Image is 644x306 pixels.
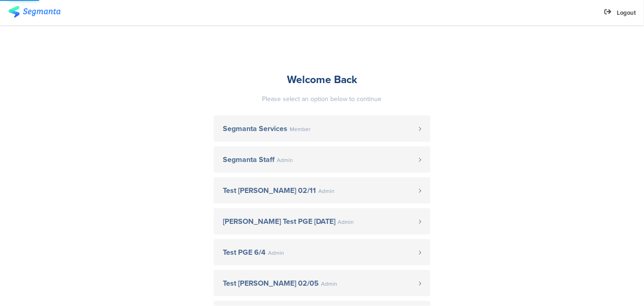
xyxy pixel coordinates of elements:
[617,8,636,17] span: Logout
[223,125,287,132] span: Segmanta Services
[223,280,319,287] span: Test [PERSON_NAME] 02/05
[223,218,335,225] span: [PERSON_NAME] Test PGE [DATE]
[290,126,310,132] span: Member
[214,146,430,173] a: Segmanta Staff Admin
[214,208,430,234] a: [PERSON_NAME] Test PGE [DATE] Admin
[214,115,430,142] a: Segmanta Services Member
[338,219,354,225] span: Admin
[321,281,337,287] span: Admin
[223,249,266,256] span: Test PGE 6/4
[214,72,430,87] div: Welcome Back
[214,177,430,204] a: Test [PERSON_NAME] 02/11 Admin
[214,94,430,104] div: Please select an option below to continue
[8,6,60,18] img: segmanta logo
[223,187,316,194] span: Test [PERSON_NAME] 02/11
[318,188,334,194] span: Admin
[223,156,274,163] span: Segmanta Staff
[268,250,284,256] span: Admin
[214,239,430,265] a: Test PGE 6/4 Admin
[277,157,293,163] span: Admin
[214,270,430,296] a: Test [PERSON_NAME] 02/05 Admin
